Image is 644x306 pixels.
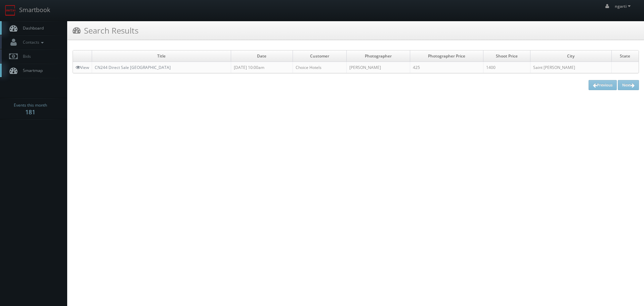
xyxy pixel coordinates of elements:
span: Dashboard [19,25,44,31]
td: Date [231,50,293,62]
td: Customer [293,50,346,62]
td: [PERSON_NAME] [346,62,410,73]
td: Photographer [346,50,410,62]
span: Events this month [14,102,47,109]
td: State [611,50,639,62]
td: Shoot Price [483,50,530,62]
a: View [76,65,89,70]
span: Contacts [19,39,45,45]
td: Photographer Price [410,50,483,62]
td: 425 [410,62,483,73]
td: Choice Hotels [293,62,346,73]
span: ngarti [615,3,633,9]
td: Saint [PERSON_NAME] [530,62,611,73]
span: Bids [19,53,31,59]
a: CN244 Direct Sale [GEOGRAPHIC_DATA] [95,65,171,70]
h3: Search Results [73,25,138,36]
strong: 181 [25,108,35,116]
td: City [530,50,611,62]
td: 1400 [483,62,530,73]
td: [DATE] 10:00am [231,62,293,73]
span: Smartmap [19,68,43,73]
img: smartbook-logo.png [5,5,16,16]
td: Title [92,50,231,62]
